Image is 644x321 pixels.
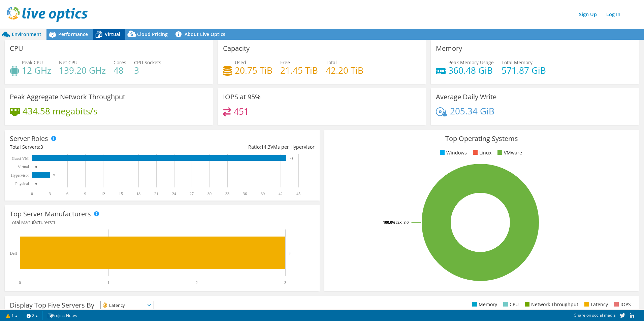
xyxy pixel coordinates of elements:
text: Physical [15,181,29,186]
li: VMware [496,149,522,156]
text: 36 [243,191,247,196]
li: CPU [502,301,519,308]
span: Latency [101,301,145,309]
text: 24 [172,191,176,196]
span: Total Memory [502,59,533,66]
h3: Memory [436,45,462,52]
text: 27 [190,191,194,196]
div: Ratio: VMs per Hypervisor [162,143,314,151]
a: Project Notes [42,311,82,320]
text: 2 [196,280,198,285]
h4: 139.20 GHz [59,67,106,74]
tspan: 100.0% [383,220,395,225]
li: Latency [583,301,608,308]
h3: Server Roles [10,135,48,142]
h4: 12 GHz [22,67,51,74]
li: Memory [471,301,497,308]
span: Peak Memory Usage [448,59,494,66]
img: live_optics_svg.svg [7,7,88,22]
text: 9 [84,191,86,196]
span: Environment [12,31,41,37]
text: 3 [289,251,291,255]
h4: 3 [134,67,161,74]
text: Hypervisor [11,173,29,178]
text: 1 [107,280,109,285]
span: Net CPU [59,59,77,66]
li: IOPS [612,301,631,308]
h3: IOPS at 95% [223,93,261,101]
text: Dell [10,251,17,256]
span: Performance [58,31,88,37]
text: 43 [290,157,293,160]
h4: 42.20 TiB [326,67,363,74]
h3: Peak Aggregate Network Throughput [10,93,125,101]
span: Cloud Pricing [137,31,168,37]
span: CPU Sockets [134,59,161,66]
text: Guest VM [12,156,29,161]
h4: 21.45 TiB [280,67,318,74]
text: 3 [284,280,286,285]
span: Total [326,59,337,66]
text: 12 [101,191,105,196]
a: 2 [22,311,43,320]
a: 1 [1,311,22,320]
tspan: ESXi 8.0 [395,220,409,225]
text: 0 [35,165,37,169]
span: 14.3 [261,144,270,150]
text: 33 [225,191,229,196]
div: Total Servers: [10,143,162,151]
h3: Top Operating Systems [329,135,634,142]
text: 0 [19,280,21,285]
li: Network Throughput [523,301,578,308]
text: 0 [35,182,37,185]
span: Virtual [105,31,120,37]
h3: CPU [10,45,23,52]
h4: 20.75 TiB [235,67,272,74]
span: Peak CPU [22,59,43,66]
text: 0 [31,191,33,196]
h3: Average Daily Write [436,93,496,101]
span: Cores [114,59,126,66]
text: 21 [154,191,158,196]
h3: Capacity [223,45,250,52]
text: 39 [261,191,265,196]
text: Virtual [18,165,29,169]
li: Windows [438,149,467,156]
span: Share on social media [574,312,616,318]
h4: 360.48 GiB [448,67,494,74]
text: 42 [279,191,283,196]
h4: Total Manufacturers: [10,219,315,226]
text: 3 [49,191,51,196]
text: 45 [296,191,300,196]
li: Linux [471,149,491,156]
text: 30 [207,191,212,196]
a: Log In [603,9,624,19]
a: About Live Optics [173,29,230,40]
text: 6 [66,191,68,196]
h3: Top Server Manufacturers [10,210,91,218]
text: 15 [119,191,123,196]
span: 3 [40,144,43,150]
h4: 205.34 GiB [450,107,494,115]
h4: 451 [234,108,249,115]
h4: 571.87 GiB [502,67,546,74]
span: Used [235,59,246,66]
h4: 434.58 megabits/s [23,107,97,115]
text: 3 [53,174,55,177]
a: Sign Up [576,9,600,19]
span: Free [280,59,290,66]
span: 1 [53,219,56,225]
h4: 48 [114,67,126,74]
text: 18 [136,191,140,196]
